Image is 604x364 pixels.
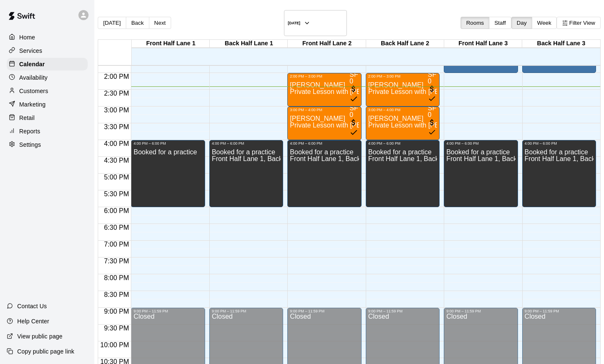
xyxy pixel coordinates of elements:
p: Customers [19,87,48,95]
p: Reports [19,127,40,135]
span: 3:30 PM [102,123,131,130]
div: 3:00 PM – 4:00 PM: Jacob Cibula [287,107,361,140]
a: Calendar [7,58,88,70]
div: 4:00 PM – 6:00 PM [446,141,515,146]
span: All customers have paid [349,87,358,104]
span: All customers have paid [428,87,436,104]
div: 4:00 PM – 6:00 PM [368,141,437,146]
div: 4:00 PM – 6:00 PM: Booked for a practice [522,140,596,207]
button: Rooms [461,17,489,29]
span: 10:00 PM [98,341,131,348]
span: 9:30 PM [102,325,131,332]
div: Retail [7,112,88,124]
p: Settings [19,140,41,149]
span: Private Lesson with [PERSON_NAME] [290,88,405,95]
div: 4:00 PM – 6:00 PM [212,141,281,146]
div: 9:00 PM – 11:59 PM [212,309,281,313]
span: 2:30 PM [102,90,131,97]
h6: [DATE] [288,21,300,25]
a: Settings [7,138,88,151]
span: Private Lesson with [PERSON_NAME] [290,122,405,129]
div: Back Half Lane 3 [522,40,600,48]
span: 6:30 PM [102,224,131,231]
div: 3:00 PM – 4:00 PM: Jacob Cibula [366,107,440,140]
div: 4:00 PM – 6:00 PM: Booked for a practice [131,140,205,207]
span: Private Lesson with [PERSON_NAME] [368,122,484,129]
button: Back [126,17,149,29]
span: SF [349,71,358,78]
div: 9:00 PM – 11:59 PM [446,309,515,313]
p: Retail [19,114,35,122]
p: Copy public page link [17,347,74,356]
span: Front Half Lane 1, Back Half Lane 1, [GEOGRAPHIC_DATA] 2, Back [GEOGRAPHIC_DATA] 3, Back Half Lane 3 [212,155,549,162]
p: Availability [19,73,48,82]
div: 9:00 PM – 11:59 PM [525,309,594,313]
span: Sam Freedman [428,105,436,118]
span: 4:00 PM [102,140,131,147]
div: 3:00 PM – 4:00 PM [368,108,437,112]
div: 4:00 PM – 6:00 PM: Booked for a practice [209,140,283,207]
div: 4:00 PM – 6:00 PM [290,141,359,146]
div: 4:00 PM – 6:00 PM: Booked for a practice [287,140,361,207]
p: Marketing [19,100,46,109]
span: 6:00 PM [102,207,131,214]
div: 9:00 PM – 11:59 PM [368,309,437,313]
button: [DATE] [98,17,126,29]
div: 3:00 PM – 4:00 PM [290,108,359,112]
div: Front Half Lane 3 [444,40,522,48]
div: Sam Freedman [428,71,436,78]
div: 2:00 PM – 3:00 PM [368,74,437,78]
p: Help Center [17,317,49,325]
span: 0 [428,111,432,118]
div: Sam Freedman [349,105,358,112]
a: Services [7,44,88,57]
p: Calendar [19,60,45,68]
a: Home [7,31,88,44]
span: 0 [349,111,353,118]
div: 4:00 PM – 6:00 PM: Booked for a practice [444,140,518,207]
button: Filter View [557,17,601,29]
div: Sam Freedman [349,71,358,78]
div: 2:00 PM – 3:00 PM [290,74,359,78]
a: Customers [7,85,88,97]
span: 8:00 PM [102,274,131,281]
span: 0 [349,78,353,85]
a: Availability [7,71,88,84]
span: 9:00 PM [102,308,131,315]
div: 4:00 PM – 6:00 PM: Booked for a practice [366,140,440,207]
span: Sam Freedman [428,71,436,85]
a: Reports [7,125,88,138]
p: View public page [17,332,62,341]
span: SF [349,104,358,112]
span: Sam Freedman [349,71,358,85]
span: 7:00 PM [102,241,131,248]
div: 9:00 PM – 11:59 PM [133,309,202,313]
div: 2:00 PM – 3:00 PM: Jacob Cibula [366,73,440,107]
span: 2:00 PM [102,73,131,80]
div: Front Half Lane 2 [288,40,366,48]
span: 8:30 PM [102,291,131,298]
p: Services [19,47,42,55]
div: Back Half Lane 2 [366,40,444,48]
span: 3:00 PM [102,107,131,114]
div: Back Half Lane 1 [210,40,288,48]
div: 4:00 PM – 6:00 PM [525,141,594,146]
span: All customers have paid [428,121,436,138]
span: SF [428,71,436,78]
span: 7:30 PM [102,257,131,265]
button: Day [511,17,532,29]
div: Sam Freedman [428,105,436,112]
span: All customers have paid [349,121,358,138]
button: Staff [489,17,511,29]
span: Private Lesson with [PERSON_NAME] [368,88,484,95]
button: Week [532,17,557,29]
a: Marketing [7,98,88,111]
button: Next [149,17,171,29]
